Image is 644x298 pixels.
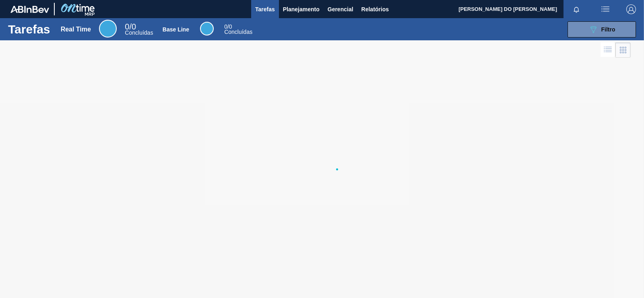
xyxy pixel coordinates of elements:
img: TNhmsLtSVTkK8tSr43FrP2fwEKptu5GPRR3wAAAABJRU5ErkJggg== [10,6,49,13]
img: userActions [601,4,610,14]
div: Real Time [125,23,153,35]
span: Concluídas [125,29,153,36]
h1: Tarefas [8,25,50,34]
span: Relatórios [361,4,389,14]
img: Logout [626,4,636,14]
div: Base Line [163,26,189,33]
span: Tarefas [255,4,275,14]
span: Filtro [601,26,615,33]
span: Concluídas [224,29,252,35]
span: Gerencial [328,4,353,14]
span: / 0 [224,23,232,30]
span: Planejamento [283,4,320,14]
div: Base Line [200,22,214,35]
div: Real Time [99,20,117,38]
span: 0 [224,23,227,30]
div: Base Line [224,24,252,35]
span: / 0 [125,22,136,31]
div: Real Time [61,26,91,33]
span: 0 [125,22,129,31]
button: Notificações [563,4,589,15]
button: Filtro [568,21,636,38]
